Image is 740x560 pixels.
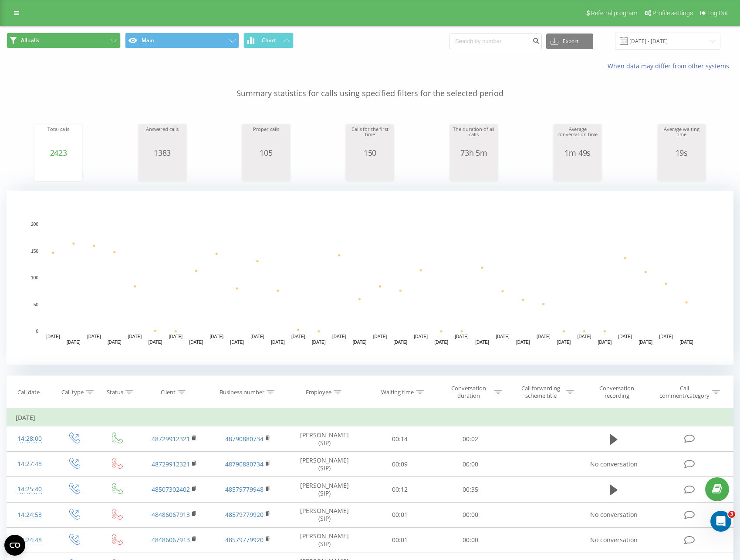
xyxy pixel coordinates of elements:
text: [DATE] [394,340,408,345]
span: Chart [262,37,276,44]
a: 48729912321 [152,460,190,468]
div: 19s [660,148,703,157]
button: Open CMP widget [4,535,25,556]
button: Main [125,33,239,48]
div: 1383 [141,148,184,157]
text: [DATE] [189,340,203,345]
text: [DATE] [679,340,693,345]
text: [DATE] [271,340,285,345]
div: Answered calls [141,127,184,148]
text: [DATE] [373,334,387,339]
a: 48790880734 [225,460,264,468]
td: [DATE] [7,409,733,426]
text: [DATE] [46,334,60,339]
div: The duration of all calls [452,127,496,148]
div: Client [161,389,176,396]
svg: A chart. [348,157,392,183]
td: [PERSON_NAME] (SIP) [285,502,364,527]
div: Call type [61,389,84,396]
td: [PERSON_NAME] (SIP) [285,527,364,553]
text: [DATE] [434,340,448,345]
text: [DATE] [169,334,183,339]
text: [DATE] [659,334,673,339]
td: 00:14 [364,426,435,452]
td: 00:00 [435,502,506,527]
a: 48486067913 [152,510,190,519]
td: [PERSON_NAME] (SIP) [285,477,364,502]
text: [DATE] [353,340,367,345]
a: 48579779920 [225,536,264,544]
a: 48486067913 [152,536,190,544]
div: 1m 49s [556,148,599,157]
text: [DATE] [149,340,162,345]
svg: A chart. [7,191,733,365]
div: Average waiting time [660,127,703,148]
a: 48507302402 [152,485,190,493]
div: 14:27:48 [16,456,44,473]
a: 48790880734 [225,435,264,443]
td: 00:12 [364,477,435,502]
div: 105 [244,148,288,157]
div: Call forwarding scheme title [517,385,564,399]
text: [DATE] [455,334,469,339]
input: Search by number [449,34,542,49]
text: [DATE] [87,334,101,339]
td: 00:01 [364,527,435,553]
text: [DATE] [230,340,244,345]
text: [DATE] [618,334,632,339]
div: Waiting time [381,389,414,396]
text: [DATE] [67,340,81,345]
span: No conversation [590,460,638,468]
div: Call date [17,389,40,396]
text: [DATE] [291,334,305,339]
button: Chart [243,33,294,48]
text: 0 [36,329,38,334]
svg: A chart. [244,157,288,183]
text: [DATE] [312,340,326,345]
div: Status [107,389,123,396]
text: [DATE] [250,334,264,339]
td: [PERSON_NAME] (SIP) [285,426,364,452]
td: 00:02 [435,426,506,452]
text: [DATE] [557,340,571,345]
a: 48579779920 [225,510,264,519]
text: [DATE] [516,340,530,345]
td: [PERSON_NAME] (SIP) [285,452,364,477]
div: 73h 5m [452,148,496,157]
svg: A chart. [452,157,496,183]
svg: A chart. [141,157,184,183]
button: Export [546,34,593,49]
div: Business number [220,389,264,396]
td: 00:00 [435,527,506,553]
span: 3 [728,511,735,518]
iframe: Intercom live chat [710,511,731,532]
span: Profile settings [652,10,693,17]
div: 14:24:53 [16,506,44,523]
div: Call comment/category [659,385,710,399]
text: [DATE] [128,334,142,339]
span: All calls [21,37,39,44]
span: Referral program [591,10,637,17]
div: Total calls [37,127,80,148]
p: Summary statistics for calls using specified filters for the selected period [7,70,733,99]
svg: A chart. [660,157,703,183]
svg: A chart. [37,157,80,183]
div: Proper calls [244,127,288,148]
button: All calls [7,33,121,48]
div: 2423 [37,148,80,157]
a: 48579779948 [225,485,264,493]
span: No conversation [590,536,638,544]
div: Calls for the first time [348,127,392,148]
text: [DATE] [598,340,612,345]
div: A chart. [556,157,599,183]
div: 14:28:00 [16,430,44,447]
span: No conversation [590,510,638,519]
text: [DATE] [209,334,223,339]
